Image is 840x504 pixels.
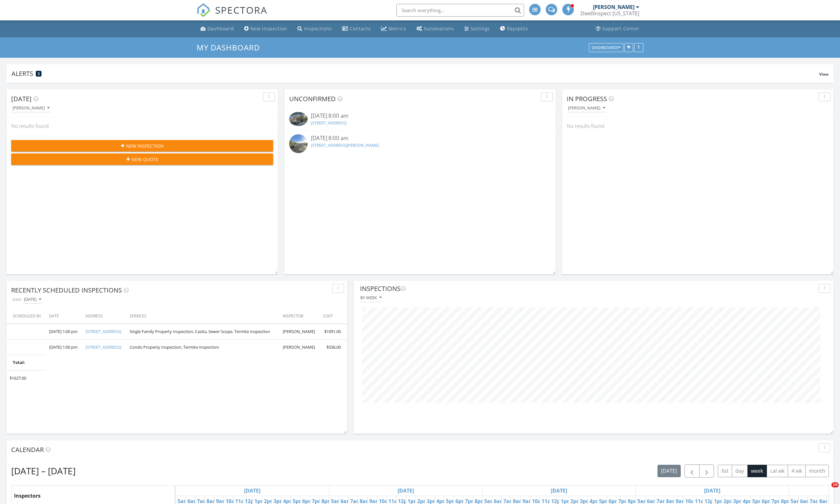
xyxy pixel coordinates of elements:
[13,359,25,366] b: Total:
[46,309,82,324] th: Date
[289,112,308,126] img: 9346685%2Freports%2F3b040e9b-cc79-4f1f-81eb-12f533a4328a%2Fcover_photos%2Fj2GFQreoRRmCH80Zienp%2F...
[549,485,569,496] a: Go to September 29, 2025
[126,143,164,149] span: New Inspection
[602,26,640,32] div: Support Center
[6,309,46,324] th: Scheduled By
[568,106,605,110] div: [PERSON_NAME]
[360,284,816,293] div: Inspections
[831,482,839,487] span: 10
[38,71,40,76] span: 2
[396,4,524,17] input: Search everything...
[350,26,371,32] div: Contacts
[11,140,273,152] button: New Inspection
[12,106,49,110] div: [PERSON_NAME]
[14,492,41,499] span: Inspectors
[320,309,347,324] th: Cost
[11,464,76,477] h2: [DATE] – [DATE]
[46,324,82,339] td: [DATE] 1:00 pm
[251,26,287,32] div: New Inspection
[280,339,320,355] td: [PERSON_NAME]
[593,23,642,35] a: Support Center
[23,295,42,304] button: [DATE]
[11,94,32,103] span: [DATE]
[24,297,41,302] div: [DATE]
[11,445,44,454] span: Calendar
[818,482,834,498] iframe: Intercom live chat
[280,324,320,339] td: [PERSON_NAME]
[562,117,834,135] div: No results found
[360,293,382,302] button: By week
[747,465,767,477] button: week
[6,370,46,386] td: $1627.00
[567,104,606,113] button: [PERSON_NAME]
[197,9,267,22] a: SPECTORA
[718,465,732,477] button: list
[685,464,700,478] button: Previous
[11,286,122,294] span: Recently Scheduled Inspections
[767,465,788,477] button: cal wk
[11,153,273,165] button: New Quote
[215,3,267,17] span: SPECTORA
[507,26,528,32] div: Paysplits
[389,26,406,32] div: Metrics
[732,465,748,477] button: day
[396,485,416,496] a: Go to September 28, 2025
[805,465,829,477] button: month
[289,134,551,155] a: [DATE] 8:00 am [STREET_ADDRESS][PERSON_NAME]
[6,117,278,135] div: No results found
[471,26,490,32] div: Settings
[567,94,607,103] span: In Progress
[207,26,234,32] div: Dashboard
[311,142,379,148] a: [STREET_ADDRESS][PERSON_NAME]
[243,485,262,496] a: Go to September 27, 2025
[462,23,492,35] a: Settings
[311,134,529,142] div: [DATE] 8:00 am
[242,23,290,35] a: New Inspection
[702,485,722,496] a: Go to September 30, 2025
[86,329,121,334] a: [STREET_ADDRESS]
[657,465,681,477] button: [DATE]
[379,23,409,35] a: Metrics
[414,23,457,35] a: Automations (Advanced)
[126,339,280,355] td: Condo Property Inspection, Termite Inspection
[289,94,336,103] span: Unconfirmed
[304,26,332,32] div: Inspections
[86,344,121,350] a: [STREET_ADDRESS]
[295,23,334,35] a: Inspections
[126,324,280,339] td: Single Family Property Inspection, Casita, Sewer Scope, Termite Inspection
[819,71,829,77] span: View
[311,120,347,126] a: [STREET_ADDRESS]
[320,324,347,339] td: $1091.00
[592,45,620,50] div: Dashboards
[699,464,714,478] button: Next
[788,465,806,477] button: 4 wk
[11,104,51,113] button: [PERSON_NAME]
[581,10,639,17] div: Dwellinspect Arizona
[82,309,126,324] th: Address
[320,339,347,355] td: $536.00
[198,23,236,35] a: Dashboard
[197,3,211,17] img: The Best Home Inspection Software - Spectora
[340,23,373,35] a: Contacts
[11,69,819,78] div: Alerts
[289,134,308,153] img: streetview
[11,295,23,304] label: Date
[498,23,531,35] a: Paysplits
[126,309,280,324] th: Services
[589,43,623,52] button: Dashboards
[46,339,82,355] td: [DATE] 1:00 pm
[131,156,158,163] span: New Quote
[360,295,382,300] div: By week
[424,26,454,32] div: Automations
[311,112,529,120] div: [DATE] 8:00 am
[289,112,551,128] a: [DATE] 8:00 am [STREET_ADDRESS]
[197,42,265,53] a: My Dashboard
[593,4,634,10] div: [PERSON_NAME]
[280,309,320,324] th: Inspector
